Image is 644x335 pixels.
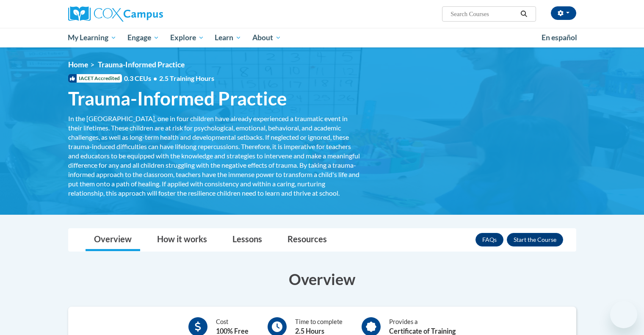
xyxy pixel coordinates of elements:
[610,301,637,328] iframe: Button to launch messaging window
[159,74,214,82] span: 2.5 Training Hours
[247,28,287,47] a: About
[68,6,163,22] img: Cox Campus
[542,33,577,42] span: En español
[153,74,157,82] span: •
[475,233,503,246] a: FAQs
[68,60,88,69] a: Home
[98,60,185,69] span: Trauma-Informed Practice
[224,229,271,251] a: Lessons
[86,229,140,251] a: Overview
[450,9,517,19] input: Search Courses
[507,233,563,246] button: Enroll
[68,33,116,43] span: My Learning
[124,74,214,83] span: 0.3 CEUs
[122,28,165,47] a: Engage
[68,114,360,198] div: In the [GEOGRAPHIC_DATA], one in four children have already experienced a traumatic event in thei...
[252,33,281,43] span: About
[127,33,159,43] span: Engage
[215,33,241,43] span: Learn
[68,269,576,290] h3: Overview
[216,327,249,335] b: 100% Free
[536,29,583,47] a: En español
[517,9,530,19] button: Search
[149,229,216,251] a: How it works
[170,33,204,43] span: Explore
[63,28,122,47] a: My Learning
[68,87,287,110] span: Trauma-Informed Practice
[279,229,335,251] a: Resources
[165,28,210,47] a: Explore
[68,6,229,22] a: Cox Campus
[389,327,456,335] b: Certificate of Training
[209,28,247,47] a: Learn
[295,327,324,335] b: 2.5 Hours
[68,74,122,83] span: IACET Accredited
[55,28,589,47] div: Main menu
[551,6,576,20] button: Account Settings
